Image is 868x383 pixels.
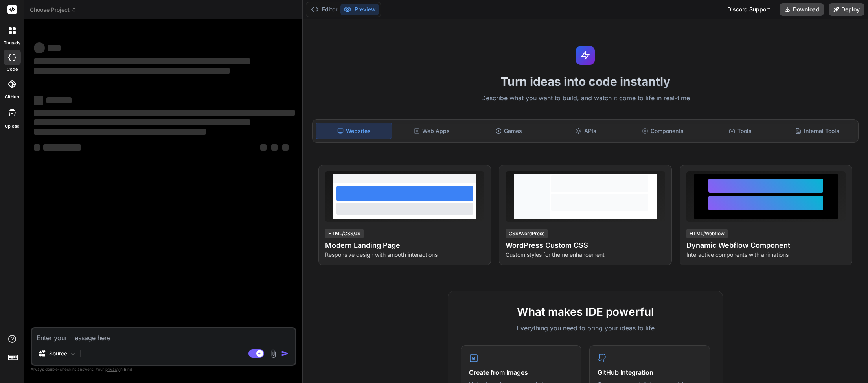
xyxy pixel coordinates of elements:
[325,240,484,251] h4: Modern Landing Page
[702,123,778,139] div: Tools
[325,229,364,238] div: HTML/CSS/JS
[34,96,43,105] span: ‌
[5,94,19,100] label: GitHub
[325,251,484,259] p: Responsive design with smooth interactions
[506,240,665,251] h4: WordPress Custom CSS
[48,45,61,51] span: ‌
[394,123,469,139] div: Web Apps
[5,123,20,130] label: Upload
[269,349,278,358] img: attachment
[271,144,278,151] span: ‌
[34,144,40,151] span: ‌
[506,229,548,238] div: CSS/WordPress
[105,367,120,372] span: privacy
[34,68,230,74] span: ‌
[307,74,863,88] h1: Turn ideas into code instantly
[461,304,710,320] h2: What makes IDE powerful
[34,119,250,125] span: ‌
[723,3,775,16] div: Discord Support
[46,97,72,103] span: ‌
[471,123,546,139] div: Games
[829,3,864,16] button: Deploy
[43,144,81,151] span: ‌
[7,66,18,73] label: code
[282,144,289,151] span: ‌
[686,251,846,259] p: Interactive components with animations
[686,229,728,238] div: HTML/Webflow
[34,110,295,116] span: ‌
[308,4,340,15] button: Editor
[34,42,45,53] span: ‌
[506,251,665,259] p: Custom styles for theme enhancement
[281,350,289,357] img: icon
[49,350,67,357] p: Source
[340,4,379,15] button: Preview
[461,323,710,333] p: Everything you need to bring your ideas to life
[780,3,824,16] button: Download
[30,6,77,14] span: Choose Project
[780,123,855,139] div: Internal Tools
[260,144,267,151] span: ‌
[316,123,392,139] div: Websites
[598,368,702,377] h4: GitHub Integration
[307,93,863,103] p: Describe what you want to build, and watch it come to life in real-time
[548,123,623,139] div: APIs
[34,129,206,135] span: ‌
[686,240,846,251] h4: Dynamic Webflow Component
[31,366,296,373] p: Always double-check its answers. Your in Bind
[625,123,701,139] div: Components
[4,40,20,46] label: threads
[469,368,573,377] h4: Create from Images
[34,58,250,64] span: ‌
[70,350,76,357] img: Pick Models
